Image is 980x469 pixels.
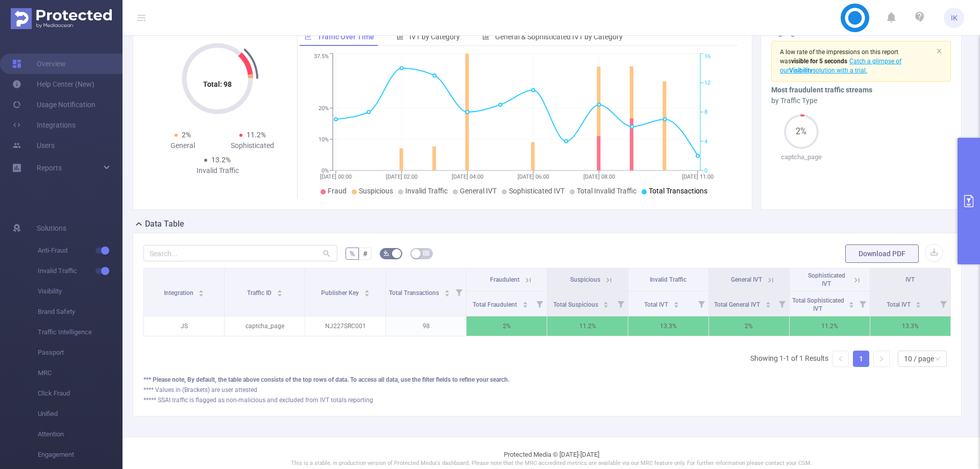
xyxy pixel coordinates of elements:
[873,351,890,367] li: Next Page
[704,109,707,116] tspan: 8
[936,291,950,316] i: Filter menu
[784,128,819,136] span: 2%
[853,351,869,366] a: 1
[704,80,710,86] tspan: 12
[870,316,950,336] p: 13.3%
[916,300,921,303] i: icon: caret-up
[649,187,707,195] span: Total Transactions
[694,291,708,316] i: Filter menu
[423,250,429,256] i: icon: table
[409,33,460,41] span: IVT by Category
[709,316,789,336] p: 2%
[217,140,287,151] div: Sophisticated
[771,152,831,162] p: captcha_page
[792,297,844,312] span: Total Sophisticated IVT
[603,304,609,307] i: icon: caret-down
[148,459,954,468] p: This is a stable, in production version of Protected Media's dashboard. Please note that the MRC ...
[328,187,347,195] span: Fraud
[452,268,466,316] i: Filter menu
[704,138,707,145] tspan: 4
[38,383,122,404] span: Click Fraud
[318,136,329,143] tspan: 10%
[704,54,710,60] tspan: 16
[183,165,253,176] div: Invalid Traffic
[832,351,849,367] li: Previous Page
[682,174,714,180] tspan: [DATE] 11:00
[383,250,389,256] i: icon: bg-colors
[164,289,195,297] span: Integration
[490,276,520,283] span: Fraudulent
[878,356,885,362] i: icon: right
[199,288,204,291] i: icon: caret-up
[37,164,62,172] span: Reports
[38,445,122,465] span: Engagement
[936,45,942,57] button: icon: close
[305,33,312,40] i: icon: line-chart
[603,300,609,303] i: icon: caret-up
[225,316,305,336] p: captcha_page
[247,131,266,139] span: 11.2%
[38,281,122,302] span: Visibility
[789,67,813,74] b: Visibility
[364,288,370,294] div: Sort
[386,316,466,336] p: 98
[482,33,489,40] i: icon: bar-chart
[780,58,847,65] span: was
[144,316,224,336] p: JS
[314,54,329,60] tspan: 37.5%
[750,351,828,367] li: Showing 1-1 of 1 Results
[364,288,370,291] i: icon: caret-up
[765,300,771,306] div: Sort
[452,174,483,180] tspan: [DATE] 04:00
[936,48,942,54] i: icon: close
[12,115,76,135] a: Integrations
[495,33,623,41] span: General & Sophisticated IVT by Category
[467,316,547,336] p: 2%
[905,276,915,283] span: IVT
[247,289,273,297] span: Traffic ID
[405,187,448,195] span: Invalid Traffic
[277,288,282,291] i: icon: caret-up
[522,304,528,307] i: icon: caret-down
[887,301,912,308] span: Total IVT
[11,8,112,29] img: Protected Media
[322,167,329,174] tspan: 0%
[522,300,528,303] i: icon: caret-up
[791,58,847,65] b: visible for 5 seconds
[37,158,62,178] a: Reports
[765,304,771,307] i: icon: caret-down
[577,187,636,195] span: Total Invalid Traffic
[838,356,844,362] i: icon: left
[644,301,670,308] span: Total IVT
[386,174,418,180] tspan: [DATE] 02:00
[182,131,191,139] span: 2%
[143,385,951,394] div: **** Values in (Brackets) are user attested
[473,301,519,308] span: Total Fraudulent
[445,288,450,291] i: icon: caret-up
[38,342,122,363] span: Passport
[853,351,869,367] li: 1
[277,288,283,294] div: Sort
[148,140,217,151] div: General
[790,316,870,336] p: 11.2%
[318,105,329,112] tspan: 20%
[38,261,122,281] span: Invalid Traffic
[915,300,921,306] div: Sort
[277,292,282,295] i: icon: caret-down
[320,174,352,180] tspan: [DATE] 00:00
[38,363,122,383] span: MRC
[603,300,609,306] div: Sort
[389,289,440,297] span: Total Transactions
[916,304,921,307] i: icon: caret-down
[143,245,337,261] input: Search...
[775,291,789,316] i: Filter menu
[211,156,231,164] span: 13.2%
[38,240,122,261] span: Anti-Fraud
[570,276,600,283] span: Suspicious
[199,292,204,295] i: icon: caret-down
[628,316,708,336] p: 13.3%
[848,304,854,307] i: icon: caret-down
[143,396,951,405] div: ***** SSAI traffic is flagged as non-malicious and excluded from IVT totals reporting
[848,300,854,303] i: icon: caret-up
[509,187,565,195] span: Sophisticated IVT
